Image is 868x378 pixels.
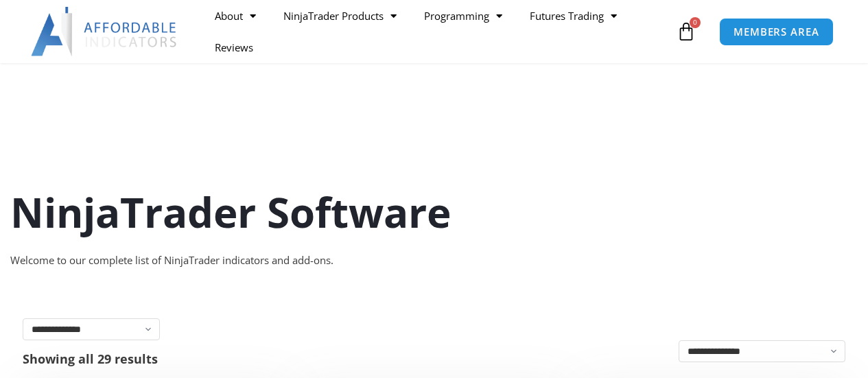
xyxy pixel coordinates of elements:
img: LogoAI | Affordable Indicators – NinjaTrader [31,7,178,56]
h1: NinjaTrader Software [10,183,858,241]
span: 0 [690,17,701,28]
a: 0 [656,12,716,51]
a: MEMBERS AREA [719,18,834,46]
p: Showing all 29 results [23,353,158,365]
span: MEMBERS AREA [734,27,819,37]
select: Shop order [679,340,845,362]
div: Welcome to our complete list of NinjaTrader indicators and add-ons. [10,251,858,270]
a: Reviews [201,32,267,63]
